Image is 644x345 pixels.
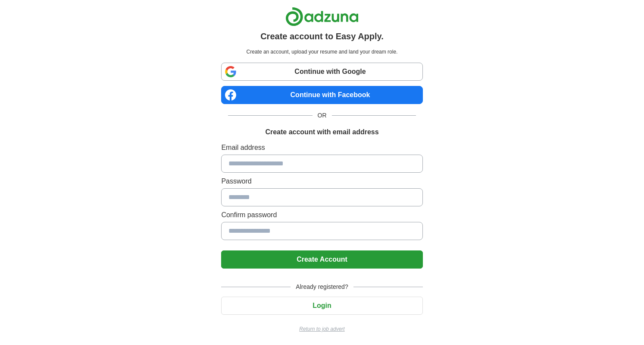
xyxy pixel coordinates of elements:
[221,176,422,187] label: Password
[221,86,422,104] a: Continue with Facebook
[221,250,422,269] button: Create Account
[291,282,353,291] span: Already registered?
[260,30,384,43] h1: Create account to Easy Apply.
[221,142,422,153] label: Email address
[265,127,378,137] h1: Create account with email address
[221,325,422,333] a: Return to job advert
[221,302,422,309] a: Login
[221,297,422,315] button: Login
[313,111,332,120] span: OR
[221,63,422,81] a: Continue with Google
[223,48,421,56] p: Create an account, upload your resume and land your dream role.
[221,210,422,220] label: Confirm password
[285,7,359,26] img: Adzuna logo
